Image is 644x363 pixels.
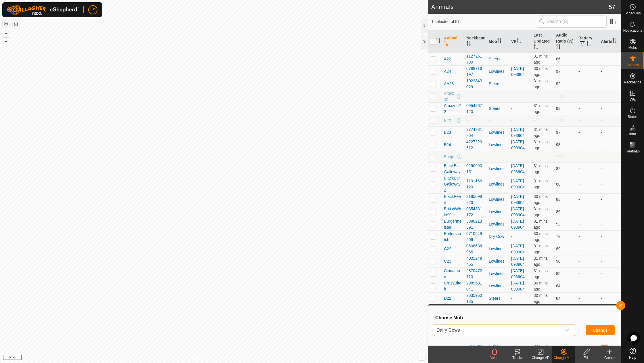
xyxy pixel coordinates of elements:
[534,194,548,205] span: 24 Aug 2025 at 12:32 pm
[576,280,599,292] td: -
[436,39,440,44] p-sorticon: Activate to sort
[576,230,599,243] td: -
[506,355,529,360] div: Tracks
[534,103,548,114] span: 24 Aug 2025 at 12:31 pm
[628,115,637,119] span: Status
[531,30,554,53] th: Last Updated
[621,345,644,362] a: Help
[556,197,561,202] span: 83
[576,151,599,163] td: -
[556,69,561,74] span: 97
[489,118,507,124] div: -
[466,293,484,305] div: 2535950185
[444,194,462,206] span: BlackPearl
[599,230,621,243] td: -
[511,66,525,77] a: [DATE] 093904
[534,94,535,98] span: -
[609,3,615,11] span: 57
[534,219,548,230] span: 24 Aug 2025 at 12:31 pm
[534,244,548,254] span: 24 Aug 2025 at 12:31 pm
[466,280,484,292] div: 2989581041
[534,127,548,138] span: 24 Aug 2025 at 12:31 pm
[561,324,572,336] div: dropdown trigger
[599,175,621,193] td: -
[444,268,462,280] span: Cinnamon
[466,139,484,151] div: 4227220612
[534,256,548,267] span: 24 Aug 2025 at 12:31 pm
[576,53,599,65] td: -
[489,246,507,252] div: Lowlines
[534,268,548,279] span: 24 Aug 2025 at 12:31 pm
[489,93,507,99] div: -
[626,150,640,153] span: Heatmap
[576,126,599,139] td: -
[489,181,507,187] div: Lowlines
[442,30,464,53] th: Animal
[466,42,471,47] p-sorticon: Activate to sort
[599,255,621,268] td: -
[556,284,561,288] span: 84
[466,66,484,78] div: 0798716197
[431,19,537,25] span: 1 selected of 57
[556,57,561,61] span: 86
[509,30,531,53] th: VP
[629,98,636,101] span: VPs
[489,129,507,135] div: Lowlines
[556,142,561,147] span: 98
[90,7,95,13] span: LS
[576,115,599,126] td: -
[534,163,548,174] span: 24 Aug 2025 at 12:31 pm
[434,324,561,336] span: Dairy Cows
[534,66,548,77] span: 24 Aug 2025 at 12:32 pm
[576,30,599,53] th: Battery
[511,281,525,291] a: [DATE] 093904
[599,115,621,126] td: -
[599,126,621,139] td: -
[537,16,607,28] input: Search (S)
[466,231,484,243] div: 0710649206
[486,30,509,53] th: Mob
[444,90,456,102] span: Amazon
[466,78,484,90] div: 1022343029
[419,354,425,360] button: i
[534,293,548,304] span: 24 Aug 2025 at 12:32 pm
[598,355,621,360] div: Create
[556,45,561,50] p-sorticon: Activate to sort
[599,65,621,78] td: -
[511,345,513,350] app-display-virtual-paddock-transition: -
[576,243,599,255] td: -
[421,355,423,360] span: i
[534,179,548,189] span: 24 Aug 2025 at 12:31 pm
[599,139,621,151] td: -
[599,163,621,175] td: -
[599,243,621,255] td: -
[576,78,599,90] td: -
[444,129,451,135] span: B23
[444,206,462,218] span: BritishWhiteX
[576,65,599,78] td: -
[466,255,484,268] div: 4001249455
[444,68,451,74] span: A24
[599,30,621,53] th: Alerts
[489,283,507,289] div: Lowlines
[489,166,507,172] div: Lowlines
[593,328,608,333] span: Change
[511,194,525,205] a: [DATE] 093904
[3,21,9,28] button: Reset Map
[556,130,561,135] span: 97
[511,219,525,230] a: [DATE] 093904
[556,166,561,171] span: 82
[489,56,507,62] div: Steers
[599,218,621,230] td: -
[466,93,484,99] div: -
[497,39,502,44] p-sorticon: Activate to sort
[13,21,20,28] button: Map Layers
[444,56,451,62] span: A22
[431,3,609,10] h2: Animals
[612,39,617,44] p-sorticon: Activate to sort
[444,218,462,230] span: Burgermeister
[444,258,451,264] span: C23
[444,118,451,124] span: B22
[466,218,484,230] div: 3880213391
[534,79,548,89] span: 24 Aug 2025 at 12:31 pm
